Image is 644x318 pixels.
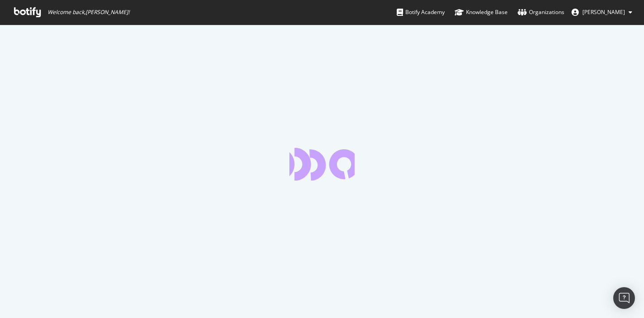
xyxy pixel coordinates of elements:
span: Bikash Behera [582,8,625,16]
button: [PERSON_NAME] [564,5,639,20]
div: Botify Academy [397,8,445,17]
span: Welcome back, [PERSON_NAME] ! [48,9,130,16]
div: Organizations [518,8,564,17]
div: Knowledge Base [455,8,508,17]
div: Open Intercom Messenger [613,287,635,309]
div: animation [289,148,355,181]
